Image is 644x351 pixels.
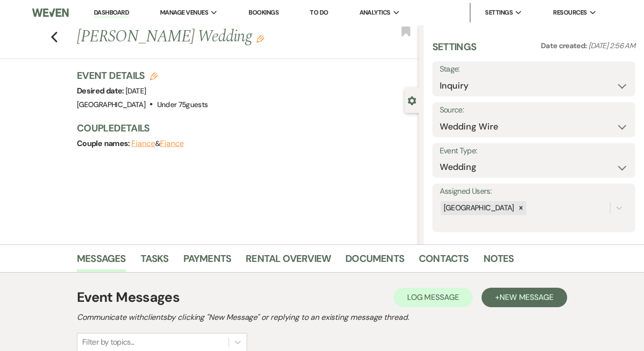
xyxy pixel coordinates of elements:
button: Fiance [160,140,184,148]
h3: Couple Details [77,121,409,135]
span: Resources [553,8,587,18]
h3: Settings [432,40,477,61]
a: To Do [310,8,328,17]
label: Stage: [440,62,628,76]
button: Log Message [394,288,473,307]
span: [DATE] [125,86,146,96]
span: Log Message [407,292,459,302]
h3: Event Details [77,69,208,82]
div: [GEOGRAPHIC_DATA] [441,201,516,215]
a: Dashboard [94,8,129,18]
a: Bookings [249,8,279,17]
span: Under 75 guests [157,100,208,110]
span: Couple names: [77,138,131,148]
span: Manage Venues [160,8,208,18]
label: Assigned Users: [440,185,628,199]
a: Messages [77,251,126,272]
label: Event Type: [440,144,628,158]
button: Close lead details [408,95,416,105]
label: Source: [440,103,628,117]
span: & [131,139,183,148]
img: Weven Logo [32,2,69,23]
span: Settings [485,8,513,18]
span: Date created: [541,41,589,51]
a: Tasks [141,251,169,272]
span: [GEOGRAPHIC_DATA] [77,100,145,110]
h2: Communicate with clients by clicking "New Message" or replying to an existing message thread. [77,312,567,323]
a: Payments [183,251,232,272]
h1: [PERSON_NAME] Wedding [77,25,346,49]
span: Desired date: [77,86,125,96]
a: Contacts [419,251,469,272]
button: Edit [256,34,264,43]
a: Notes [483,251,514,272]
span: Analytics [359,8,391,18]
a: Rental Overview [246,251,331,272]
button: +New Message [482,288,567,307]
div: Filter by topics... [82,336,134,348]
a: Documents [345,251,404,272]
h1: Event Messages [77,287,179,308]
span: [DATE] 2:56 AM [589,41,635,51]
button: Fiance [131,140,155,148]
span: New Message [500,292,554,302]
